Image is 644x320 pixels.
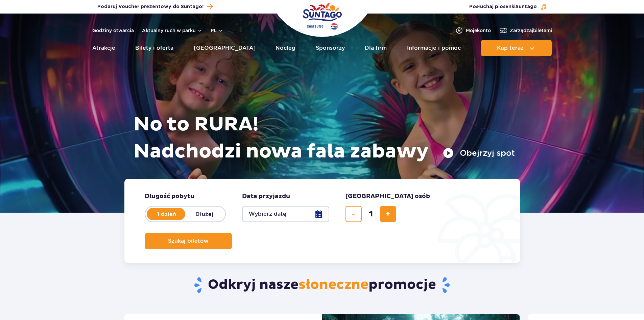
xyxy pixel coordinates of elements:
span: Zarządzaj biletami [510,27,552,34]
a: Nocleg [276,40,295,56]
span: Kup teraz [497,45,524,51]
button: Wybierz datę [242,206,329,222]
form: Planowanie wizyty w Park of Poland [124,179,520,263]
button: Aktualny ruch w parku [142,28,202,33]
span: Szukaj biletów [168,238,209,244]
span: [GEOGRAPHIC_DATA] osób [345,192,430,200]
span: Podaruj Voucher prezentowy do Suntago! [97,3,204,10]
button: Kup teraz [481,40,552,56]
a: Zarządzajbiletami [499,26,552,35]
span: Data przyjazdu [242,192,290,200]
span: słoneczne [299,276,368,293]
h1: No to RURA! Nadchodzi nowa fala zabawy [134,111,515,165]
button: usuń bilet [345,206,362,222]
a: Podaruj Voucher prezentowy do Suntago! [97,2,213,11]
a: Sponsorzy [316,40,345,56]
input: liczba biletów [363,206,379,222]
button: Posłuchaj piosenkiSuntago [469,3,547,10]
button: dodaj bilet [380,206,396,222]
span: Długość pobytu [145,192,194,200]
a: Atrakcje [92,40,115,56]
a: Mojekonto [455,26,491,35]
a: [GEOGRAPHIC_DATA] [194,40,256,56]
a: Informacje i pomoc [407,40,461,56]
label: Dłużej [185,207,224,221]
label: 1 dzień [147,207,186,221]
button: pl [211,27,223,34]
button: Obejrzyj spot [443,148,515,158]
button: Szukaj biletów [145,233,232,249]
a: Dla firm [365,40,387,56]
span: Posłuchaj piosenki [469,3,537,10]
a: Godziny otwarcia [92,27,134,34]
span: Suntago [516,4,537,9]
span: Moje konto [466,27,491,34]
h2: Odkryj nasze promocje [124,276,520,294]
a: Bilety i oferta [135,40,173,56]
